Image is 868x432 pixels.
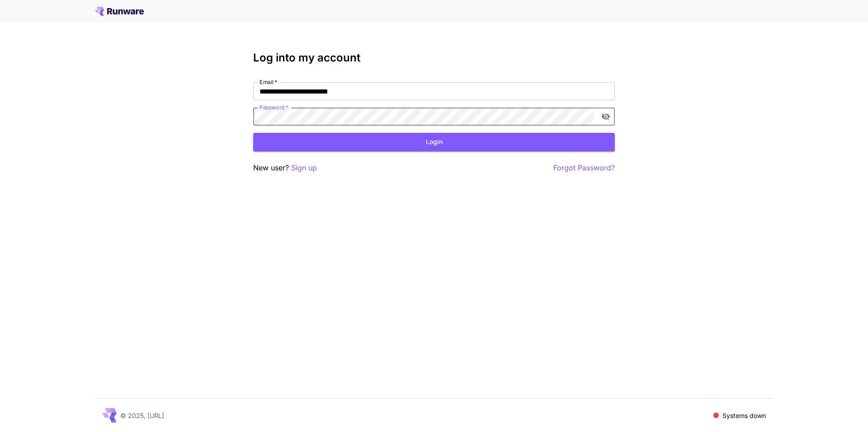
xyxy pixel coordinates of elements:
p: © 2025, [URL] [120,411,164,420]
label: Email [259,78,277,86]
p: New user? [253,162,317,174]
p: Systems down [722,411,766,420]
label: Password [259,103,288,111]
button: toggle password visibility [598,108,614,125]
button: Sign up [291,162,317,174]
button: Forgot Password? [553,162,615,174]
h3: Log into my account [253,52,615,64]
button: Login [253,133,615,151]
